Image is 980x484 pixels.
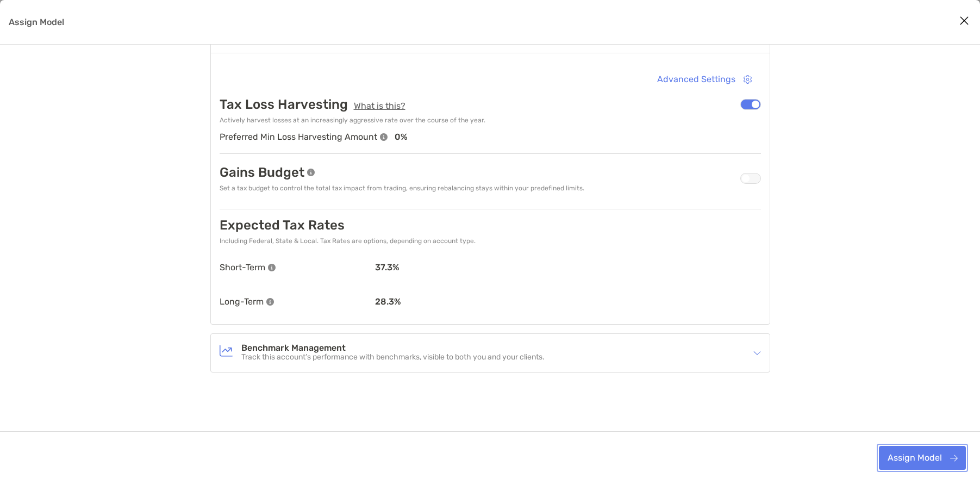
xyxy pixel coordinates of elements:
button: Close modal [956,13,972,29]
p: Set a tax budget to control the total tax impact from trading, ensuring rebalancing stays within ... [220,184,584,193]
p: Assign Model [9,15,64,29]
img: Benchmark Management [220,344,233,357]
img: info tooltip [307,169,315,176]
img: info tooltip [266,298,274,306]
p: Gains Budget [220,165,304,180]
p: Including Federal, State & Local. Tax Rates are options, depending on account type. [220,237,476,245]
p: Expected Tax Rates [220,218,345,233]
p: Long-Term [220,296,264,307]
button: Advanced Settings [649,67,761,91]
p: Preferred Min Loss Harvesting Amount [220,130,377,144]
p: 37.3 % [375,262,761,272]
img: icon arrow [753,349,761,357]
p: Tax Loss Harvesting [220,97,348,112]
div: icon arrowBenchmark ManagementBenchmark ManagementTrack this account’s performance with benchmark... [211,334,770,372]
img: info tooltip [268,264,276,271]
p: Track this account’s performance with benchmarks, visible to both you and your clients. [241,353,545,362]
p: 28.3 % [375,296,761,307]
h4: Benchmark Management [241,344,545,353]
p: Actively harvest losses at an increasingly aggressive rate over the course of the year. [220,116,761,125]
button: Assign Model [879,446,966,470]
p: Short-Term [220,262,265,272]
img: info tooltip [380,133,388,141]
p: 0 % [389,132,408,142]
button: What is this? [351,101,409,112]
